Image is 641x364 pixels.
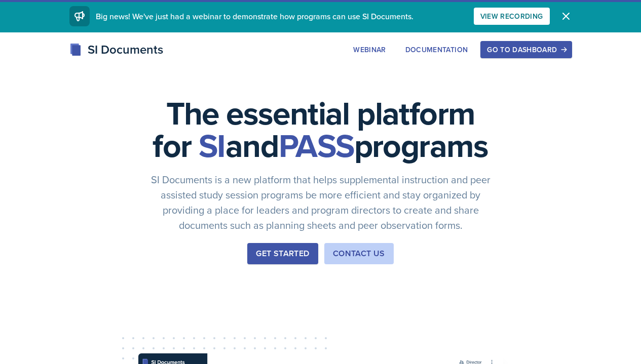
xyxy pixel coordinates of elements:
div: SI Documents [69,41,163,59]
div: Go to Dashboard [487,46,565,54]
button: Documentation [399,41,475,58]
button: Contact Us [324,243,394,264]
button: Go to Dashboard [480,41,572,58]
button: Get Started [247,243,318,264]
div: Webinar [353,46,386,54]
div: Get Started [256,248,309,260]
div: Documentation [405,46,468,54]
div: Contact Us [333,248,385,260]
div: View Recording [480,12,543,20]
button: Webinar [347,41,392,58]
button: View Recording [474,8,550,25]
span: Big news! We've just had a webinar to demonstrate how programs can use SI Documents. [96,11,413,22]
